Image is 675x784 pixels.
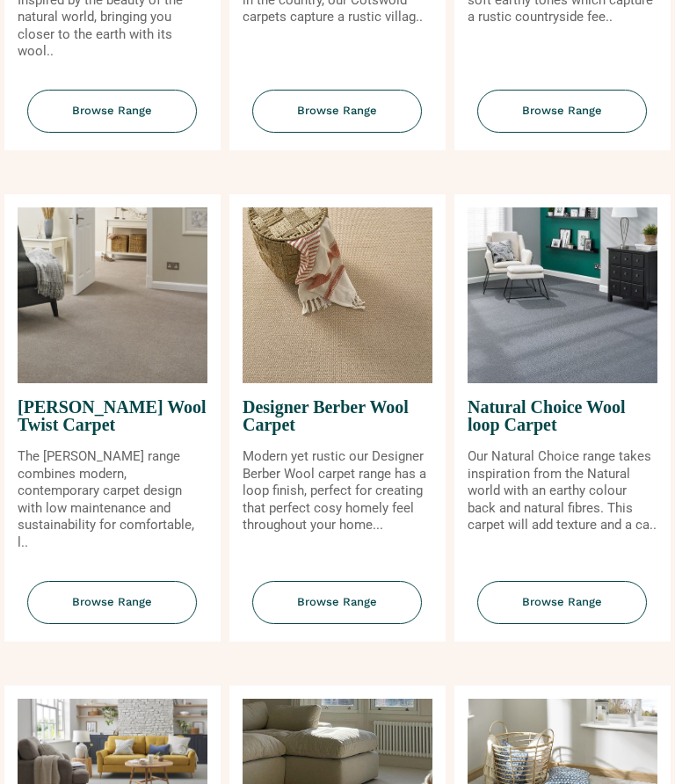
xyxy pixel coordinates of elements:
[252,91,422,134] span: Browse Range
[477,582,647,625] span: Browse Range
[243,208,432,384] img: Designer Berber Wool Carpet
[229,582,446,642] a: Browse Range
[454,582,671,642] a: Browse Range
[243,384,432,449] span: Designer Berber Wool Carpet
[18,384,207,449] span: [PERSON_NAME] Wool Twist Carpet
[27,91,197,134] span: Browse Range
[18,449,207,552] p: The [PERSON_NAME] range combines modern, contemporary carpet design with low maintenance and sust...
[477,91,647,134] span: Browse Range
[229,91,446,151] a: Browse Range
[4,582,221,642] a: Browse Range
[252,582,422,625] span: Browse Range
[243,449,432,535] p: Modern yet rustic our Designer Berber Wool carpet range has a loop finish, perfect for creating t...
[4,91,221,151] a: Browse Range
[454,91,671,151] a: Browse Range
[468,208,657,384] img: Natural Choice Wool loop Carpet
[27,582,197,625] span: Browse Range
[18,208,207,384] img: Craven Wool Twist Carpet
[468,384,657,449] span: Natural Choice Wool loop Carpet
[468,449,657,535] p: Our Natural Choice range takes inspiration from the Natural world with an earthy colour back and ...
